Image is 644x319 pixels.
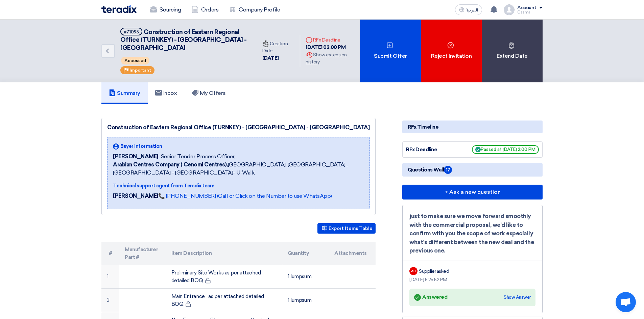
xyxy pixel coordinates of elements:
span: Senior Tender Process Officer, [161,153,235,161]
div: Osama [517,10,543,14]
a: Summary [101,82,148,104]
a: Orders [186,2,224,17]
button: + Ask a new question [402,185,543,200]
span: Accessed [121,57,149,64]
span: 17 [444,166,452,174]
div: Supplier asked [419,268,449,275]
span: Important [129,68,151,73]
img: Teradix logo [101,5,137,13]
strong: [PERSON_NAME] [113,193,158,199]
div: Show extension history [306,51,355,65]
span: [PERSON_NAME] [113,153,158,161]
span: [GEOGRAPHIC_DATA], [GEOGRAPHIC_DATA] ,[GEOGRAPHIC_DATA] - [GEOGRAPHIC_DATA]- U-Walk [113,161,364,177]
th: Quantity [282,242,329,265]
th: Manufacturer Part # [119,242,166,265]
th: Item Description [166,242,283,265]
td: Main Entrance as per attached detailed BOQ [166,289,283,312]
span: Passed at [DATE] 2:00 PM [472,145,539,154]
div: RFx Deadline [406,146,457,154]
span: Buyer Information [120,143,162,150]
div: Submit Offer [360,20,421,82]
button: Export Items Table [317,223,376,234]
div: Extend Date [482,20,543,82]
div: Reject Invitation [421,20,482,82]
b: Arabian Centres Company ( Cenomi Centres), [113,161,228,168]
td: 1 [101,265,119,289]
th: Attachments [329,242,376,265]
div: [DATE] [262,54,295,62]
a: 📞 [PHONE_NUMBER] (Call or Click on the Number to use WhatsApp) [158,193,332,199]
img: profile_test.png [504,4,515,15]
span: Questions Wall [408,166,452,174]
h5: Construction of Eastern Regional Office (TURNKEY) - Nakheel Mall - Dammam [120,28,249,52]
h5: Summary [109,90,140,97]
div: Construction of Eastern Regional Office (TURNKEY) - [GEOGRAPHIC_DATA] - [GEOGRAPHIC_DATA] [107,124,370,132]
div: RFx Timeline [402,121,543,133]
td: Preliminary Site Works as per attached detailed BOQ [166,265,283,289]
div: Account [517,5,536,11]
div: [DATE] 5:25:52 PM [409,276,535,283]
td: 1 lumpsum [282,265,329,289]
div: AH [409,267,418,275]
div: RFx Deadline [306,36,355,44]
th: # [101,242,119,265]
div: #71095 [124,30,139,34]
div: Technical support agent from Teradix team [113,182,364,189]
button: العربية [455,4,482,15]
td: 2 [101,289,119,312]
div: Open chat [616,292,636,312]
div: Answered [414,293,447,302]
div: [DATE] 02:00 PM [306,44,355,51]
h5: My Offers [192,90,226,97]
td: 1 lumpsum [282,289,329,312]
span: Construction of Eastern Regional Office (TURNKEY) - [GEOGRAPHIC_DATA] - [GEOGRAPHIC_DATA] [120,28,247,52]
div: Show Answer [504,294,531,301]
a: My Offers [184,82,233,104]
a: Inbox [148,82,185,104]
a: Company Profile [224,2,285,17]
div: just to make sure we move forward smoothly with the commercial proposal, we’d like to confirm wit... [409,212,535,255]
h5: Inbox [155,90,177,97]
span: العربية [466,8,478,12]
a: Sourcing [145,2,186,17]
div: Creation Date [262,40,295,54]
